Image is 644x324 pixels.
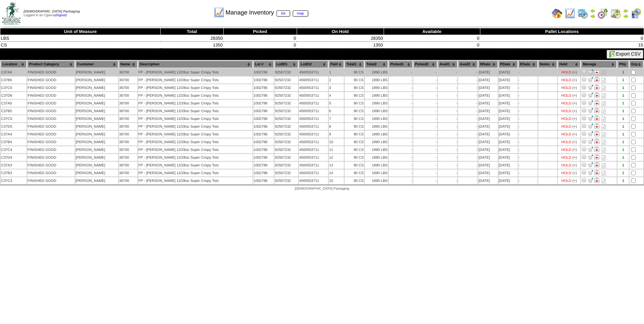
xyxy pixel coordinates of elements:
[602,86,606,91] i: Note
[299,100,328,107] td: 4500553711
[56,13,67,17] a: (logout)
[75,123,118,130] td: [PERSON_NAME]
[594,77,600,82] img: Manage Hold
[438,131,457,138] td: -
[458,123,478,130] td: -
[498,131,518,138] td: [DATE]
[1,123,27,130] td: C37D5
[581,85,587,90] img: Adjust
[581,139,587,144] img: Adjust
[438,107,457,115] td: -
[345,61,364,68] th: Total1
[458,107,478,115] td: -
[138,123,253,130] td: FP - [PERSON_NAME] 12/28oz Super Crispy Tots
[299,107,328,115] td: 4500553711
[413,123,437,130] td: -
[275,131,298,138] td: 92507232
[518,76,538,84] td: -
[572,125,577,129] div: (+)
[518,69,538,76] td: -
[590,8,595,13] img: arrowleft.gif
[27,61,75,68] th: Product Category
[253,123,274,130] td: 1002786
[623,8,629,13] img: arrowleft.gif
[275,92,298,99] td: 92507232
[223,28,297,35] th: Picked
[253,100,274,107] td: 1002786
[588,131,593,136] img: Move
[478,131,498,138] td: [DATE]
[458,92,478,99] td: -
[389,131,413,138] td: -
[75,69,118,76] td: [PERSON_NAME]
[478,84,498,91] td: [DATE]
[365,84,388,91] td: 1890 LBS
[617,61,629,68] th: Plt
[75,131,118,138] td: [PERSON_NAME]
[618,78,628,82] div: 1
[329,115,344,122] td: 7
[588,147,593,152] img: Move
[478,115,498,122] td: [DATE]
[75,115,118,122] td: [PERSON_NAME]
[572,101,577,105] div: (+)
[438,61,457,68] th: Avail1
[478,92,498,99] td: [DATE]
[588,154,593,160] img: Move
[253,107,274,115] td: 1002786
[438,84,457,91] td: -
[581,154,587,160] img: Adjust
[631,8,641,19] img: calendarcustomer.gif
[618,94,628,98] div: 1
[0,42,161,48] td: CS
[498,61,518,68] th: PDate
[345,123,364,130] td: 90 CS
[588,170,593,175] img: Move
[329,76,344,84] td: 2
[384,35,480,42] td: 0
[458,100,478,107] td: -
[594,147,600,152] img: Manage Hold
[480,42,644,48] td: 15
[299,76,328,84] td: 4500553711
[329,69,344,76] td: 1
[1,69,27,76] td: C37A6
[602,93,606,98] i: Note
[458,69,478,76] td: -
[119,131,137,138] td: 36700
[518,115,538,122] td: -
[365,69,388,76] td: 1890 LBS
[413,69,437,76] td: -
[329,61,344,68] th: Pal#
[275,107,298,115] td: 92507232
[438,123,457,130] td: -
[480,35,644,42] td: 0
[225,9,308,16] span: Manage Inventory
[458,76,478,84] td: -
[438,92,457,99] td: -
[594,116,600,121] img: Manage Hold
[27,115,75,122] td: FINISHED GOOD
[389,115,413,122] td: -
[618,86,628,90] div: 1
[561,70,572,74] div: HOLD
[594,123,600,129] img: Manage Hold
[458,131,478,138] td: -
[297,35,384,42] td: 28350
[498,123,518,130] td: [DATE]
[345,76,364,84] td: 90 CS
[594,170,600,175] img: Manage Hold
[458,84,478,91] td: -
[1,131,27,138] td: C37A4
[365,115,388,122] td: 1890 LBS
[297,42,384,48] td: 1350
[618,117,628,121] div: 1
[565,8,575,19] img: line_graph.gif
[588,177,593,183] img: Move
[161,35,224,42] td: 28350
[618,125,628,129] div: 1
[588,139,593,144] img: Move
[389,92,413,99] td: -
[588,100,593,105] img: Move
[365,107,388,115] td: 1890 LBS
